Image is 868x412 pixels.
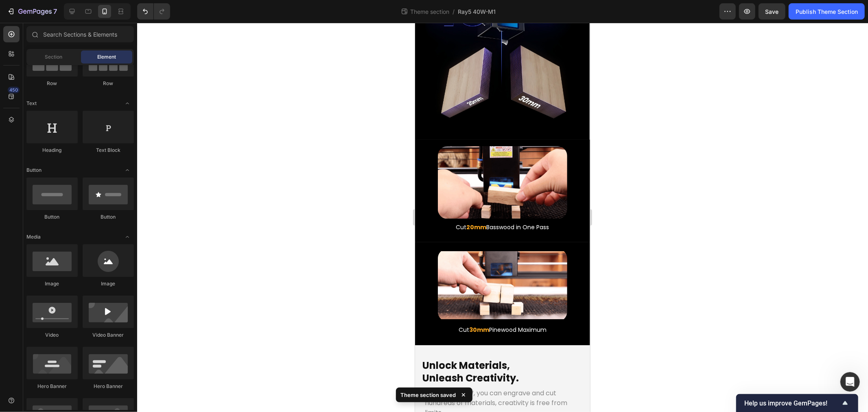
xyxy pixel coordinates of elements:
[840,372,860,392] iframe: Intercom live chat
[26,280,78,287] div: Image
[137,3,170,20] div: Undo/Redo
[759,3,785,20] button: Save
[9,365,166,396] div: Rich Text Editor. Editing area: main
[8,87,20,93] div: 450
[26,80,78,87] div: Row
[97,53,116,61] span: Element
[744,399,840,407] span: Help us improve GemPages!
[121,230,134,243] span: Toggle open
[401,391,456,399] p: Theme section saved
[415,23,590,412] iframe: Design area
[83,80,134,87] div: Row
[83,147,134,154] div: Text Block
[765,8,779,15] span: Save
[789,3,865,20] button: Publish Theme Section
[45,53,63,61] span: Section
[796,7,858,16] div: Publish Theme Section
[409,7,451,16] span: Theme section
[26,331,78,339] div: Video
[26,147,78,154] div: Heading
[83,383,134,390] div: Hero Banner
[453,7,455,16] span: /
[26,233,41,241] span: Media
[26,26,134,42] input: Search Sections & Elements
[26,167,42,174] span: Button
[458,7,496,16] span: Ray5 40W-M1
[26,100,37,107] span: Text
[83,331,134,339] div: Video Banner
[83,280,134,287] div: Image
[26,213,78,221] div: Button
[744,398,850,408] button: Show survey - Help us improve GemPages!
[121,164,134,177] span: Toggle open
[53,7,57,16] p: 7
[26,383,78,390] div: Hero Banner
[83,213,134,221] div: Button
[10,366,165,395] p: With Ray5 40W, you can engrave and cut hundreds of materials, creativity is free from limits.
[121,97,134,110] span: Toggle open
[3,3,61,20] button: 7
